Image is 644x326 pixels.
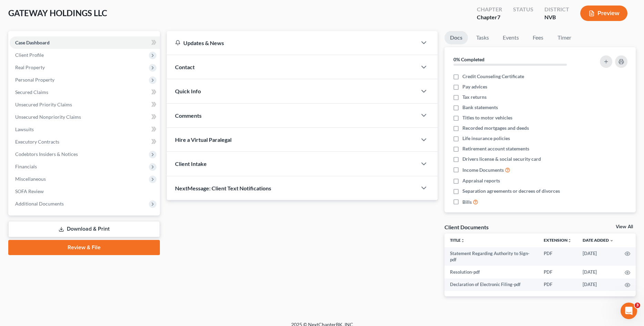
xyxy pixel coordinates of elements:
td: Resolution-pdf [444,266,538,278]
a: Events [497,31,524,44]
span: Client Profile [15,52,44,58]
span: Recorded mortgages and deeds [462,125,529,132]
a: Review & File [8,240,160,255]
span: Unsecured Priority Claims [15,102,72,107]
a: Date Added expand_more [583,238,614,243]
span: Contact [175,64,195,70]
td: [DATE] [577,247,619,266]
span: SOFA Review [15,188,44,194]
a: Fees [527,31,549,44]
span: Life insurance policies [462,135,510,142]
a: Extensionunfold_more [544,238,572,243]
div: District [544,6,569,13]
i: expand_more [610,239,614,243]
td: PDF [538,278,577,291]
span: Separation agreements or decrees of divorces [462,188,560,194]
div: Client Documents [444,223,489,231]
span: Drivers license & social security card [462,156,541,162]
div: NVB [544,13,569,21]
span: Income Documents [462,167,504,173]
span: Executory Contracts [15,139,59,145]
span: Miscellaneous [15,176,46,182]
td: PDF [538,266,577,278]
a: Lawsuits [10,123,160,136]
a: SOFA Review [10,185,160,198]
div: Updates & News [175,39,408,46]
a: Timer [552,31,577,44]
a: Titleunfold_more [450,238,465,243]
span: Case Dashboard [15,40,50,45]
span: Credit Counseling Certificate [462,73,524,80]
span: Personal Property [15,77,54,83]
a: Unsecured Priority Claims [10,98,160,111]
span: Unsecured Nonpriority Claims [15,114,81,120]
span: Appraisal reports [462,177,500,184]
td: [DATE] [577,266,619,278]
span: Pay advices [462,83,487,90]
td: Statement Regarding Authority to Sign-pdf [444,247,538,266]
span: Lawsuits [15,126,34,132]
div: Chapter [477,13,502,21]
span: Hire a Virtual Paralegal [175,136,232,143]
a: View All [616,224,633,229]
a: Unsecured Nonpriority Claims [10,111,160,123]
a: Case Dashboard [10,36,160,49]
a: Download & Print [8,221,160,237]
i: unfold_more [461,239,465,243]
span: Client Intake [175,160,207,167]
i: unfold_more [568,239,572,243]
span: Comments [175,112,202,119]
span: Bills [462,199,472,206]
strong: 0% Completed [453,56,484,62]
span: GATEWAY HOLDINGS LLC [8,8,107,18]
td: PDF [538,247,577,266]
a: Secured Claims [10,86,160,98]
a: Executory Contracts [10,136,160,148]
a: Tasks [471,31,494,44]
td: [DATE] [577,278,619,291]
span: Bank statements [462,104,498,111]
iframe: Intercom live chat [621,303,637,319]
span: 7 [497,14,500,20]
span: Additional Documents [15,201,64,207]
button: Preview [580,6,627,21]
span: Real Property [15,64,45,70]
div: Status [513,6,533,13]
span: Quick Info [175,88,201,94]
span: Retirement account statements [462,145,529,152]
span: Codebtors Insiders & Notices [15,151,78,157]
span: NextMessage: Client Text Notifications [175,185,271,191]
div: Chapter [477,6,502,13]
span: Titles to motor vehicles [462,114,512,121]
td: Declaration of Electronic Filing-pdf [444,278,538,291]
span: 3 [635,303,640,308]
span: Tax returns [462,94,487,101]
span: Financials [15,164,37,169]
a: Docs [444,31,468,44]
span: Secured Claims [15,89,48,95]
